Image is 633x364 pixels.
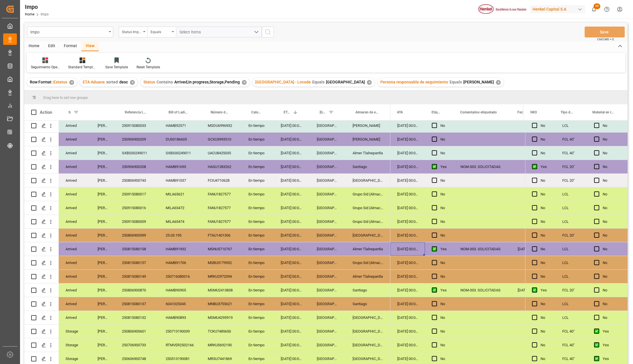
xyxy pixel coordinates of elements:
div: FCL 20" [555,174,587,187]
div: MSMU2413838 [201,283,242,297]
div: Press SPACE to select this row. [24,201,390,215]
div: [PERSON_NAME] [91,229,115,242]
span: IMO [530,110,537,114]
div: [GEOGRAPHIC_DATA] [310,311,346,324]
div: Save Template [105,65,128,70]
div: Press SPACE to select this row. [24,187,390,201]
div: [GEOGRAPHIC_DATA] [310,174,346,187]
div: Impo [30,28,107,35]
div: [GEOGRAPHIC_DATA] [346,174,390,187]
div: [DATE] 00:00:00 [274,215,310,228]
div: FANU1827577 [201,215,242,228]
div: GCXU5993510 [201,133,242,146]
span: ATA [397,110,403,114]
div: LCL [555,270,587,283]
span: 35 [594,3,600,9]
div: Arrived [59,229,91,242]
div: NOM-003. SOLICITADAS [454,242,511,256]
div: [DATE] 00:00:00 [390,215,425,228]
div: [PERSON_NAME] [91,133,115,146]
div: LCL [555,297,587,311]
div: Press SPACE to select this row. [525,187,628,201]
span: Almacen de entrega [355,110,378,114]
div: 250716080016 [159,270,201,283]
div: [GEOGRAPHIC_DATA] [310,133,346,146]
div: Press SPACE to select this row. [24,229,390,242]
span: [GEOGRAPHIC_DATA] - Locode [255,80,311,84]
button: Henkel Capital S.A [530,4,587,15]
span: Número de Contenedor [211,110,230,114]
span: [GEOGRAPHIC_DATA] - Locode [320,110,326,114]
div: [DATE] 00:00:00 [274,201,310,215]
span: Categoría [251,110,262,114]
div: En tiempo [242,256,274,269]
div: En tiempo [242,201,274,215]
div: LCL [555,242,587,256]
div: [GEOGRAPHIC_DATA] [310,119,346,132]
div: [GEOGRAPHIC_DATA] [310,283,346,297]
div: En tiempo [242,174,274,187]
div: Press SPACE to select this row. [525,297,628,311]
div: Arrived [59,297,91,311]
div: Grupo Sid (Almacenaje y Distribucion AVIOR) [346,256,390,269]
button: open menu [27,27,113,37]
div: Press SPACE to select this row. [24,283,390,297]
div: Arrived [59,256,91,269]
span: sorted [106,80,118,84]
div: 25.03.195 [159,229,201,242]
div: Home [24,41,44,51]
div: [DATE] 00:00:00 [274,146,310,160]
div: NOM-003. SOLICITADAS [454,283,511,297]
div: Edit [44,41,60,51]
div: Press SPACE to select this row. [525,311,628,325]
div: Press SPACE to select this row. [525,270,628,283]
div: HAMB90893 [159,311,201,324]
div: [GEOGRAPHIC_DATA] [346,229,390,242]
div: Arrived [59,270,91,283]
div: HAMB91932 [159,242,201,256]
a: Home [25,12,34,16]
div: Arrived [59,133,91,146]
div: Status Importación [122,28,141,35]
span: desc [119,80,128,84]
div: Press SPACE to select this row. [525,338,628,352]
div: 250815080137 [115,297,159,311]
div: MRKU2972094 [201,270,242,283]
div: [GEOGRAPHIC_DATA] [310,187,346,201]
div: [GEOGRAPHIC_DATA] [310,256,346,269]
div: Press SPACE to select this row. [525,133,628,146]
div: Press SPACE to select this row. [24,325,390,338]
span: Row Format : [30,80,54,84]
div: En tiempo [242,242,274,256]
div: [PERSON_NAME] [91,325,115,338]
div: Press SPACE to select this row. [24,311,390,325]
div: Format [60,41,81,51]
div: [DATE] 00:00:00 [274,119,310,132]
div: Press SPACE to select this row. [24,270,390,283]
div: [DATE] 00:00:00 [390,201,425,215]
div: [PERSON_NAME] [91,187,115,201]
div: En tiempo [242,119,274,132]
div: En tiempo [242,160,274,173]
div: [PERSON_NAME] [91,283,115,297]
div: TCKU7485650 [201,325,242,338]
div: [DATE] 00:00:00 [390,311,425,324]
div: Arrived [59,174,91,187]
div: SXBS00249011 [115,146,159,160]
div: FCL 20" [555,160,587,173]
div: [GEOGRAPHIC_DATA] [310,297,346,311]
div: [DATE] 00:00:00 [274,256,310,269]
div: [GEOGRAPHIC_DATA] [310,325,346,338]
div: [GEOGRAPHIC_DATA] [346,338,390,352]
div: Press SPACE to select this row. [525,146,628,160]
div: LCL [555,119,587,132]
div: HAMB91037 [159,174,201,187]
div: 6041025345 [159,297,201,311]
div: Santiago [346,297,390,311]
div: Santiago [346,283,390,297]
button: open menu [119,27,147,37]
div: Arrived [59,201,91,215]
div: [DATE] 00:00:00 [390,229,425,242]
div: En tiempo [242,270,274,283]
div: [PERSON_NAME] [91,311,115,324]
